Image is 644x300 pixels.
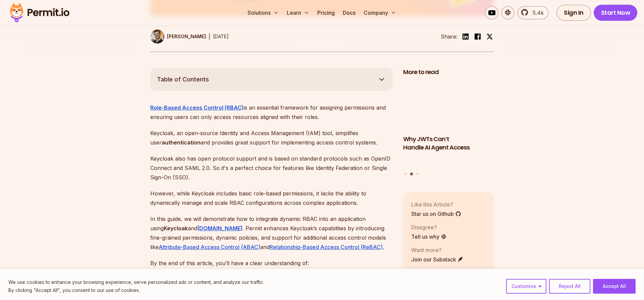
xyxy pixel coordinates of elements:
[340,6,358,19] a: Docs
[474,33,482,41] img: facebook
[411,255,464,263] a: Join our Substack
[517,6,548,19] a: 5.4k
[213,34,229,39] time: [DATE]
[441,33,458,41] li: Share:
[8,286,264,294] p: By clicking "Accept All", you consent to our use of cookies.
[404,173,407,175] button: Go to slide 1
[403,135,494,152] h3: Why JWTs Can’t Handle AI Agent Access
[150,189,392,207] p: However, while Keycloak includes basic role-based permissions, it lacks the ability to dynamicall...
[197,225,243,232] a: [DOMAIN_NAME]
[416,173,419,175] button: Go to slide 3
[462,33,470,41] img: linkedin
[150,104,244,111] a: Role-Based Access Control (RBAC)
[315,6,337,19] a: Pricing
[411,200,461,208] p: Like this Article?
[284,6,312,19] button: Learn
[411,223,447,231] p: Disagree?
[403,80,494,131] img: Why JWTs Can’t Handle AI Agent Access
[594,5,638,21] a: Start Now
[403,68,494,76] h2: More to read
[411,246,464,254] p: Want more?
[150,154,392,182] p: Keycloak also has open protocol support and is based on standard protocols such as OpenID Connect...
[506,279,546,294] button: Customize
[162,139,201,146] strong: authentication
[411,233,447,241] a: Tell us why
[150,29,206,44] a: [PERSON_NAME]
[403,80,494,169] li: 2 of 3
[164,225,188,232] strong: Keycloak
[593,279,636,294] button: Accept All
[549,279,590,294] button: Reject All
[157,75,209,84] span: Table of Contents
[150,103,392,122] p: is an essential framework for assigning permissions and ensuring users can only access resources ...
[270,244,383,250] a: Relationship-Based Access Control (ReBAC)
[529,9,544,17] span: 5.4k
[486,33,493,40] img: twitter
[167,33,206,40] p: [PERSON_NAME]
[556,5,591,21] a: Sign In
[209,33,210,41] div: |
[8,278,264,286] p: We use cookies to enhance your browsing experience, serve personalized ads or content, and analyz...
[150,214,392,252] p: In this guide, we will demonstrate how to integrate dynamic RBAC into an application using and . ...
[361,6,399,19] button: Company
[7,1,72,24] img: Permit logo
[411,210,461,218] a: Star us on Github
[159,244,260,250] a: Attribute-Based Access Control (ABAC)
[245,6,281,19] button: Solutions
[403,80,494,177] div: Posts
[150,258,392,268] p: By the end of this article, you’ll have a clear understanding of:
[150,29,164,44] img: Daniel Bass
[410,173,413,176] button: Go to slide 2
[150,68,392,91] button: Table of Contents
[150,128,392,147] p: Keycloak, an open-source Identity and Access Management (IAM) tool, simplifies user and provides ...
